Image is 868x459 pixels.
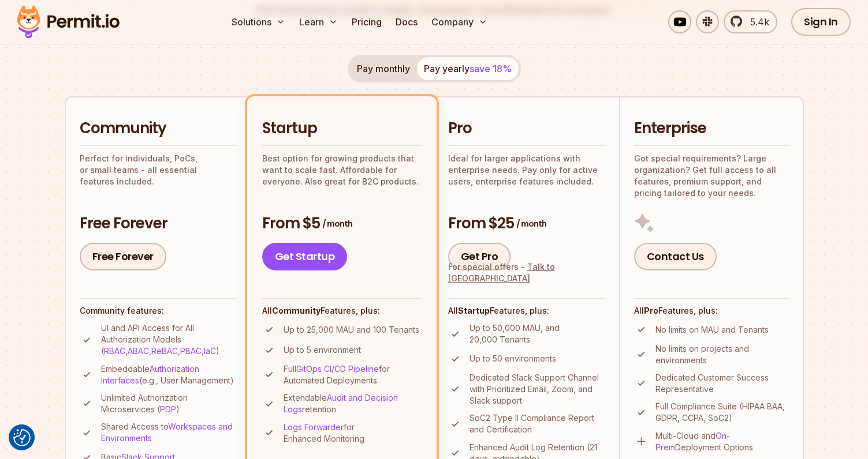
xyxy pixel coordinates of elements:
[262,118,422,139] h2: Startup
[350,57,417,80] button: Pay monthly
[448,261,605,284] div: For special offers -
[655,343,789,366] p: No limits on projects and environments
[151,346,178,356] a: ReBAC
[655,401,789,424] p: Full Compliance Suite (HIPAA BAA, GDPR, CCPA, SoC2)
[284,422,422,445] p: for Enhanced Monitoring
[284,393,398,414] a: Audit and Decision Logs
[80,153,236,187] p: Perfect for individuals, PoCs, or small teams - all essential features included.
[262,153,422,187] p: Best option for growing products that want to scale fast. Affordable for everyone. Also great for...
[80,213,236,234] h3: Free Forever
[227,10,290,33] button: Solutions
[262,305,422,317] h4: All Features, plus:
[284,344,361,356] p: Up to 5 environment
[284,363,422,386] p: Full for Automated Deployments
[655,372,789,395] p: Dedicated Customer Success Representative
[470,412,605,435] p: SoC2 Type II Compliance Report and Certification
[101,322,236,357] p: UI and API Access for All Authorization Models ( , , , , )
[634,118,789,139] h2: Enterprise
[104,346,125,356] a: RBAC
[448,305,605,317] h4: All Features, plus:
[470,353,556,364] p: Up to 50 environments
[724,10,777,33] a: 5.4k
[347,10,386,33] a: Pricing
[262,213,422,234] h3: From $5
[13,429,31,446] button: Consent Preferences
[80,305,236,317] h4: Community features:
[634,153,789,199] p: Got special requirements? Large organization? Get full access to all features, premium support, a...
[295,10,342,33] button: Learn
[448,118,605,139] h2: Pro
[634,305,789,317] h4: All Features, plus:
[13,429,31,446] img: Revisit consent button
[470,372,605,407] p: Dedicated Slack Support Channel with Prioritized Email, Zoom, and Slack support
[284,392,422,415] p: Extendable retention
[516,218,546,229] span: / month
[80,243,166,270] a: Free Forever
[322,218,352,229] span: / month
[12,2,125,42] img: Permit logo
[791,8,851,36] a: Sign In
[470,322,605,345] p: Up to 50,000 MAU, and 20,000 Tenants
[101,363,236,386] p: Embeddable (e.g., User Management)
[296,364,379,374] a: GitOps CI/CD Pipeline
[284,324,419,336] p: Up to 25,000 MAU and 100 Tenants
[448,213,605,234] h3: From $25
[272,306,321,315] strong: Community
[655,431,730,452] a: On-Prem
[128,346,149,356] a: ABAC
[262,243,348,270] a: Get Startup
[634,243,717,270] a: Contact Us
[644,306,658,315] strong: Pro
[101,421,236,444] p: Shared Access to
[743,15,769,29] span: 5.4k
[448,243,511,270] a: Get Pro
[427,10,492,33] button: Company
[80,118,236,139] h2: Community
[391,10,422,33] a: Docs
[655,430,789,453] p: Multi-Cloud and Deployment Options
[655,324,769,336] p: No limits on MAU and Tenants
[204,346,216,356] a: IaC
[448,153,605,187] p: Ideal for larger applications with enterprise needs. Pay only for active users, enterprise featur...
[101,392,236,415] p: Unlimited Authorization Microservices ( )
[458,306,490,315] strong: Startup
[101,364,199,385] a: Authorization Interfaces
[160,404,176,414] a: PDP
[284,422,344,432] a: Logs Forwarder
[180,346,202,356] a: PBAC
